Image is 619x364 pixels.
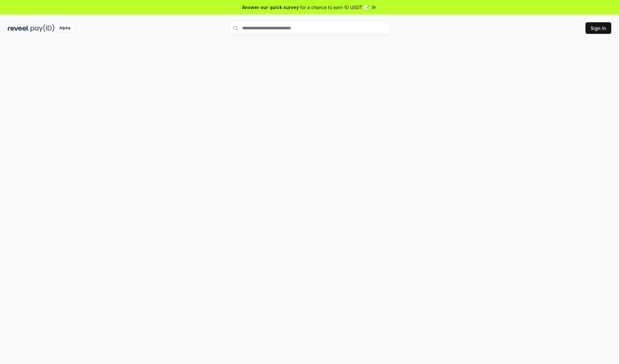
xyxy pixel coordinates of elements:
div: Alpha [56,24,74,32]
button: Sign In [585,22,611,34]
span: Answer our quick survey [242,4,299,11]
span: for a chance to earn 10 USDT 📝 [300,4,369,11]
img: pay_id [31,24,54,32]
img: reveel_dark [8,24,29,32]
